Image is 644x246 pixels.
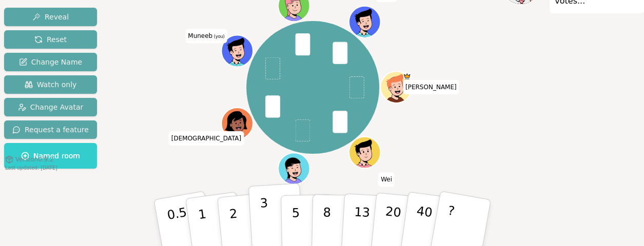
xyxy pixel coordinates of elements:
span: (you) [212,34,225,39]
button: Named room [4,143,97,169]
span: Request a feature [12,125,89,135]
span: Sarah is the host [403,72,411,80]
button: Version0.9.2 [5,155,54,163]
span: Click to change your name [185,29,227,43]
span: Change Avatar [18,102,84,112]
button: Change Name [4,53,97,71]
span: Named room [21,151,80,161]
span: Click to change your name [378,172,395,187]
span: Reset [34,34,67,45]
button: Watch only [4,75,97,94]
span: Change Name [19,57,82,67]
span: Last updated: [DATE] [5,165,57,171]
button: Reset [4,30,97,49]
button: Click to change your avatar [223,36,252,66]
span: Watch only [25,79,77,90]
span: Click to change your name [169,131,244,146]
span: Click to change your name [403,80,459,94]
button: Reveal [4,8,97,26]
span: Version 0.9.2 [15,155,54,163]
button: Request a feature [4,120,97,139]
button: Change Avatar [4,98,97,116]
span: Reveal [32,12,69,22]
